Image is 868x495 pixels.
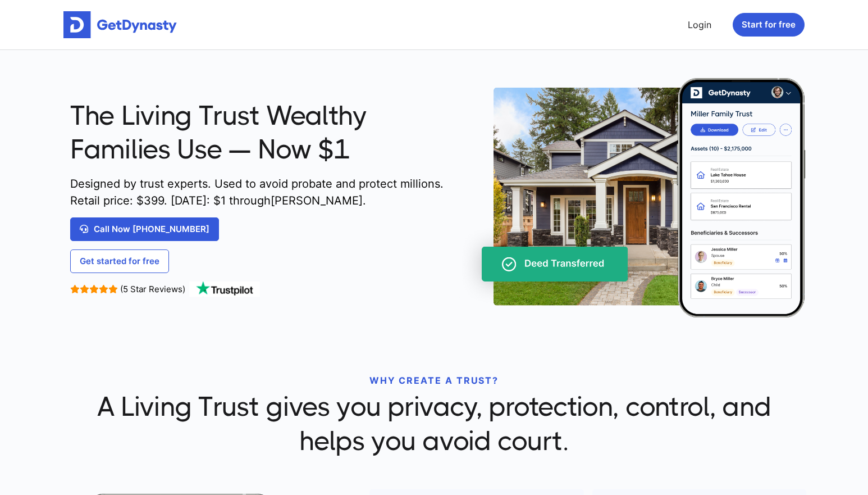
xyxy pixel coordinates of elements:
span: Designed by trust experts. Used to avoid probate and protect millions. Retail price: $ 399 . [DAT... [70,175,449,209]
p: WHY CREATE A TRUST? [70,374,798,387]
button: Start for free [733,13,805,37]
img: trust-on-cellphone [457,78,806,317]
a: Get started for free [70,249,169,273]
img: Get started for free with Dynasty Trust Company [63,11,177,38]
span: (5 Star Reviews) [120,284,185,294]
span: A Living Trust gives you privacy, protection, control, and helps you avoid court. [70,390,798,458]
span: The Living Trust Wealthy Families Use — Now $1 [70,99,449,167]
a: Login [683,13,716,36]
a: Call Now [PHONE_NUMBER] [70,217,219,241]
img: TrustPilot Logo [188,281,261,297]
